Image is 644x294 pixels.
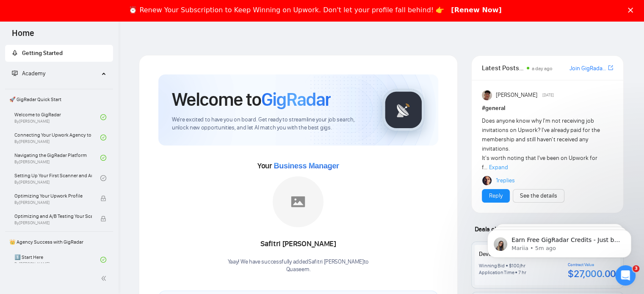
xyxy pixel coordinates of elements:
[495,176,514,185] a: 1replies
[100,175,106,181] span: check-circle
[100,195,106,201] span: lock
[471,222,586,236] span: Deals closed by similar GigRadar users
[12,70,18,76] span: fund-projection-screen
[101,274,109,283] span: double-left
[14,169,100,187] a: Setting Up Your First Scanner and Auto-BidderBy[PERSON_NAME]
[228,266,369,274] p: Quaseem .
[14,220,92,225] span: By [PERSON_NAME]
[542,91,554,99] span: [DATE]
[14,108,100,126] a: Welcome to GigRadarBy[PERSON_NAME]
[172,88,331,111] h1: Welcome to
[482,117,600,171] span: Does anyone know why I'm not receiving job invitations on Upwork? I've already paid for the membe...
[100,155,106,161] span: check-circle
[482,104,613,113] h1: # general
[482,189,510,203] button: Reply
[14,148,100,167] a: Navigating the GigRadar PlatformBy[PERSON_NAME]
[382,89,425,131] img: gigradar-logo.png
[228,258,369,274] div: Yaay! We have successfully added Safitri [PERSON_NAME] to
[520,191,557,201] a: See the details
[513,189,564,203] button: See the details
[274,162,339,170] span: Business Manager
[482,63,524,73] span: Latest Posts from the GigRadar Community
[518,269,526,276] div: 7 hr
[100,216,106,222] span: lock
[14,128,100,147] a: Connecting Your Upwork Agency to GigRadarBy[PERSON_NAME]
[257,161,339,170] span: Your
[100,135,106,140] span: check-circle
[6,234,112,250] span: 👑 Agency Success with GigRadar
[22,70,45,77] span: Academy
[5,27,41,45] span: Home
[489,191,503,201] a: Reply
[261,88,331,111] span: GigRadar
[451,6,502,15] a: [Renew Now]
[228,237,369,251] div: Safitri [PERSON_NAME]
[100,257,106,263] span: check-circle
[608,64,613,71] span: export
[22,49,63,57] span: Getting Started
[495,91,537,100] span: [PERSON_NAME]
[475,212,644,271] iframe: Intercom notifications message
[172,116,369,132] span: We're excited to have you on board. Get ready to streamline your job search, unlock new opportuni...
[608,64,613,72] a: export
[633,265,639,272] span: 3
[273,176,323,227] img: placeholder.png
[628,8,636,13] div: Close
[532,66,553,71] span: a day ago
[569,64,606,73] a: Join GigRadar Slack Community
[6,91,112,108] span: 🚀 GigRadar Quick Start
[14,192,92,200] span: Optimizing Your Upwork Profile
[14,200,92,205] span: By [PERSON_NAME]
[5,45,113,62] li: Getting Started
[482,90,492,100] img: Randi Tovar
[14,212,92,220] span: Optimizing and A/B Testing Your Scanner for Better Results
[568,267,616,280] div: $27,000.00
[489,164,508,171] span: Expand
[479,269,514,276] div: Application Time
[14,250,100,269] a: 1️⃣ Start HereBy[PERSON_NAME]
[100,114,106,120] span: check-circle
[12,50,18,56] span: rocket
[129,6,444,14] div: ⏰ Renew Your Subscription to Keep Winning on Upwork. Don't let your profile fall behind! 👉
[12,70,45,77] span: Academy
[615,265,636,286] iframe: Intercom live chat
